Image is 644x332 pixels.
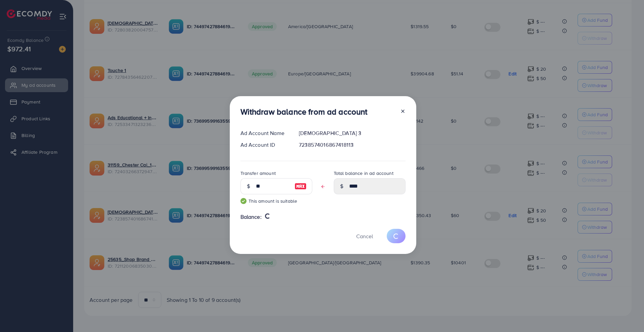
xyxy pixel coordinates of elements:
label: Total balance in ad account [334,170,393,177]
div: [DEMOGRAPHIC_DATA] 3 [293,129,411,137]
button: Cancel [348,229,381,243]
div: Ad Account ID [235,141,294,149]
div: 7238574016867418113 [293,141,411,149]
h3: Withdraw balance from ad account [240,107,368,117]
div: Ad Account Name [235,129,294,137]
small: This amount is suitable [240,198,312,204]
img: guide [240,198,247,204]
iframe: Chat [615,302,639,327]
img: image [294,182,307,190]
label: Transfer amount [240,170,276,177]
span: Cancel [356,233,373,240]
span: Balance: [240,213,262,221]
